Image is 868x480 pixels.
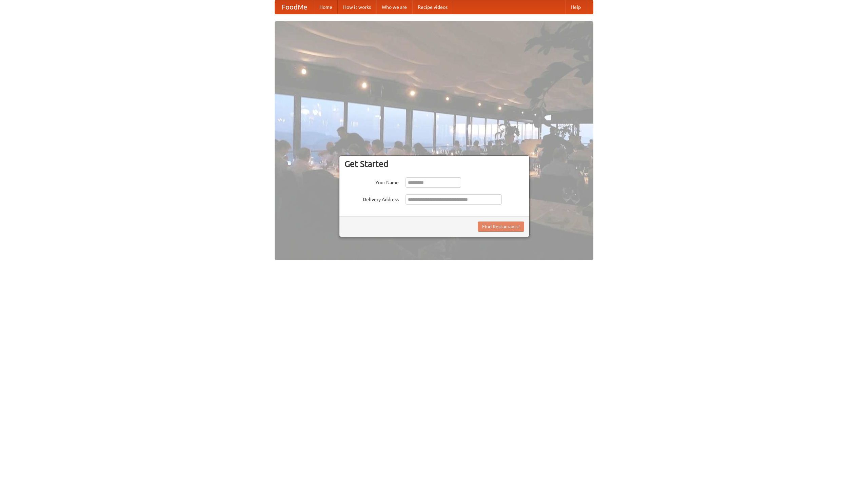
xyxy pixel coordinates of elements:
a: Help [565,0,586,14]
a: Home [314,0,338,14]
label: Delivery Address [344,194,399,203]
button: Find Restaurants! [478,222,524,232]
a: Recipe videos [412,0,453,14]
a: Who we are [376,0,412,14]
a: How it works [338,0,376,14]
label: Your Name [344,177,399,186]
a: FoodMe [275,0,314,14]
h3: Get Started [344,159,524,169]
